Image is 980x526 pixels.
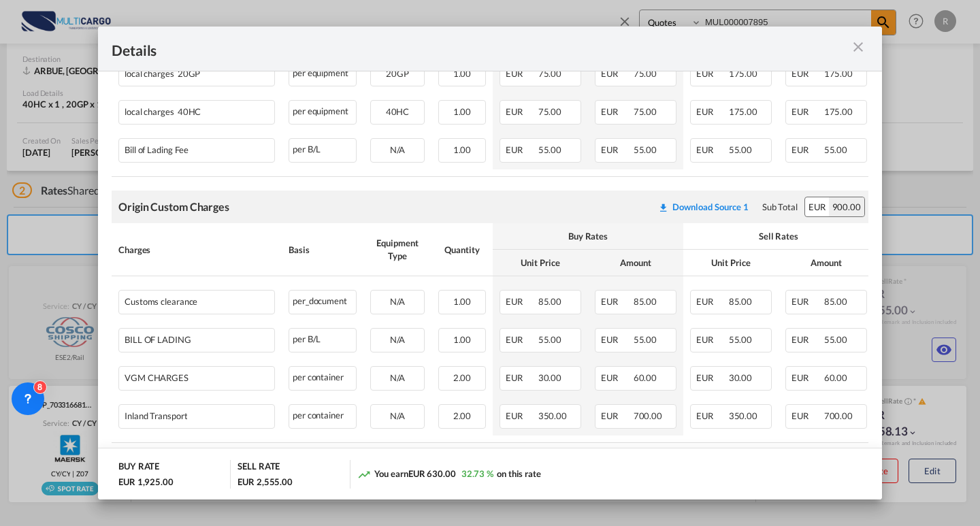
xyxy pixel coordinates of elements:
[729,372,753,383] span: 30.00
[601,144,632,155] span: EUR
[791,372,822,383] span: EUR
[634,334,657,345] span: 55.00
[791,106,822,117] span: EUR
[696,296,727,307] span: EUR
[791,68,822,79] span: EUR
[453,372,472,383] span: 2.00
[289,366,357,391] div: per container
[791,410,822,421] span: EUR
[453,410,472,421] span: 2.00
[453,68,472,79] span: 1.00
[118,476,174,488] div: EUR 1,925.00
[118,244,275,256] div: Charges
[289,244,357,256] div: Basis
[118,460,159,476] div: BUY RATE
[729,144,753,155] span: 55.00
[824,410,853,421] span: 700.00
[634,372,657,383] span: 60.00
[634,410,662,421] span: 700.00
[125,367,233,383] div: VGM CHARGES
[601,106,632,117] span: EUR
[506,372,536,383] span: EUR
[601,296,632,307] span: EUR
[634,144,657,155] span: 55.00
[791,296,822,307] span: EUR
[408,468,456,479] span: EUR 630.00
[506,68,536,79] span: EUR
[651,195,755,219] button: Download original source rate sheet
[500,230,676,242] div: Buy Rates
[453,106,472,117] span: 1.00
[461,468,493,479] span: 32.73 %
[824,106,853,117] span: 175.00
[729,106,757,117] span: 175.00
[118,199,229,214] div: Origin Custom Charges
[696,410,727,421] span: EUR
[506,144,536,155] span: EUR
[506,106,536,117] span: EUR
[453,144,472,155] span: 1.00
[538,334,562,345] span: 55.00
[658,201,749,212] div: Download original source rate sheet
[672,201,749,212] div: Download Source 1
[601,410,632,421] span: EUR
[289,328,357,352] div: per B/L
[390,410,406,421] span: N/A
[824,144,848,155] span: 55.00
[791,144,822,155] span: EUR
[370,237,425,261] div: Equipment Type
[289,100,357,125] div: per equipment
[125,101,233,117] div: local charges
[729,334,753,345] span: 55.00
[683,250,779,276] th: Unit Price
[588,250,683,276] th: Amount
[506,296,536,307] span: EUR
[125,291,233,307] div: Customs clearance
[493,250,588,276] th: Unit Price
[690,230,867,242] div: Sell Rates
[829,197,864,216] div: 900.00
[538,372,562,383] span: 30.00
[386,68,409,79] span: 20GP
[850,39,866,55] md-icon: icon-close m-3 fg-AAA8AD cursor
[453,296,472,307] span: 1.00
[651,201,755,212] div: Download original source rate sheet
[386,106,410,117] span: 40HC
[634,296,657,307] span: 85.00
[824,372,848,383] span: 60.00
[125,329,233,345] div: BILL OF LADING
[696,68,727,79] span: EUR
[696,372,727,383] span: EUR
[824,334,848,345] span: 55.00
[390,296,406,307] span: N/A
[538,68,562,79] span: 75.00
[729,296,753,307] span: 85.00
[125,63,233,79] div: local charges
[729,68,757,79] span: 175.00
[390,144,406,155] span: N/A
[238,476,293,488] div: EUR 2,555.00
[634,106,657,117] span: 75.00
[824,296,848,307] span: 85.00
[824,68,853,79] span: 175.00
[289,404,357,429] div: per container
[174,69,201,79] span: 20GP
[762,201,798,213] div: Sub Total
[658,202,669,213] md-icon: icon-download
[805,197,829,216] div: EUR
[438,244,486,256] div: Quantity
[696,144,727,155] span: EUR
[289,62,357,86] div: per equipment
[357,467,371,481] md-icon: icon-trending-up
[390,372,406,383] span: N/A
[601,68,632,79] span: EUR
[791,334,822,345] span: EUR
[98,27,882,500] md-dialog: Port of ...
[174,107,201,117] span: 40HC
[729,410,757,421] span: 350.00
[289,138,357,163] div: per B/L
[538,106,562,117] span: 75.00
[390,334,406,345] span: N/A
[506,334,536,345] span: EUR
[357,467,541,482] div: You earn on this rate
